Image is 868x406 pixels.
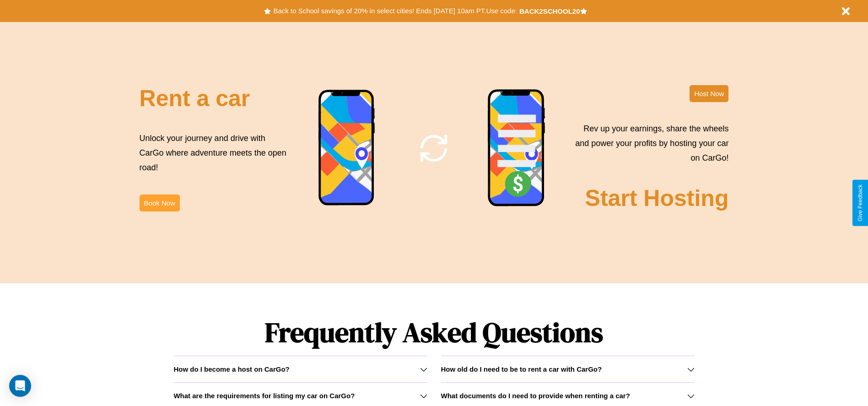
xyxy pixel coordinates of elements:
[519,7,580,15] b: BACK2SCHOOL20
[318,89,376,207] img: phone
[857,184,863,222] div: Give Feedback
[140,85,250,112] h2: Rent a car
[173,309,694,356] h1: Frequently Asked Questions
[690,85,728,102] button: Host Now
[173,392,355,400] h3: What are the requirements for listing my car on CarGo?
[441,365,602,373] h3: How old do I need to be to rent a car with CarGo?
[585,185,729,211] h2: Start Hosting
[140,131,290,175] p: Unlock your journey and drive with CarGo where adventure meets the open road!
[173,365,289,373] h3: How do I become a host on CarGo?
[140,195,180,211] button: Book Now
[9,375,31,397] div: Open Intercom Messenger
[441,392,630,400] h3: What documents do I need to provide when renting a car?
[487,89,546,208] img: phone
[570,121,728,166] p: Rev up your earnings, share the wheels and power your profits by hosting your car on CarGo!
[271,5,519,17] button: Back to School savings of 20% in select cities! Ends [DATE] 10am PT.Use code:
